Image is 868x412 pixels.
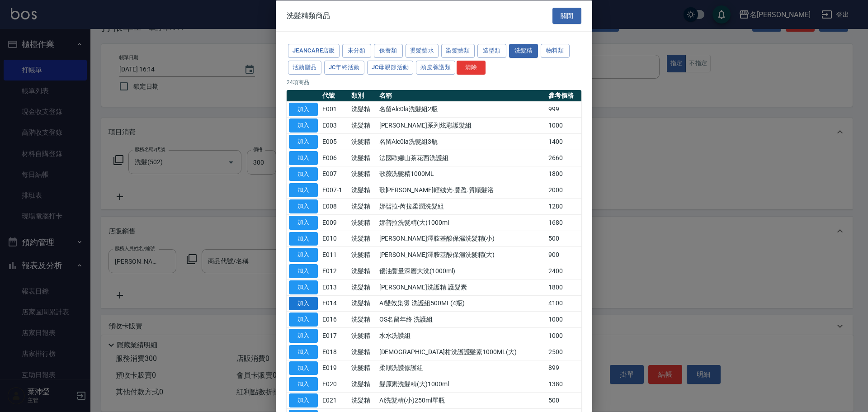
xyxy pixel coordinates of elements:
[377,198,546,214] td: 娜暜拉-芮拉柔潤洗髮組
[289,264,318,278] button: 加入
[349,166,377,182] td: 洗髮精
[320,133,349,150] td: E005
[377,101,546,118] td: 名留Alc0la洗髮組2瓶
[546,90,581,101] th: 參考價格
[349,279,377,295] td: 洗髮精
[546,231,581,247] td: 500
[377,182,546,198] td: 歌[PERSON_NAME]輕絨光-豐盈.質順髮浴
[320,231,349,247] td: E010
[349,150,377,166] td: 洗髮精
[320,392,349,408] td: E021
[320,279,349,295] td: E013
[377,246,546,263] td: [PERSON_NAME]澤胺基酸保濕洗髮精(大)
[552,7,581,24] button: 關閉
[349,231,377,247] td: 洗髮精
[287,11,330,20] span: 洗髮精類商品
[416,60,455,74] button: 頭皮養護類
[288,60,321,74] button: 活動贈品
[289,345,318,359] button: 加入
[342,44,371,58] button: 未分類
[349,182,377,198] td: 洗髮精
[289,361,318,375] button: 加入
[320,214,349,231] td: E009
[288,44,340,58] button: JeanCare店販
[349,101,377,118] td: 洗髮精
[546,376,581,392] td: 1380
[546,198,581,214] td: 1280
[377,263,546,279] td: 優油豐量深層大洗(1000ml)
[546,166,581,182] td: 1800
[377,90,546,101] th: 名稱
[320,327,349,344] td: E017
[377,360,546,376] td: 柔順洗護修護組
[349,133,377,150] td: 洗髮精
[289,199,318,213] button: 加入
[377,376,546,392] td: 髮原素洗髮精(大)1000ml
[349,117,377,133] td: 洗髮精
[349,263,377,279] td: 洗髮精
[377,392,546,408] td: AI洗髮精(小)250ml單瓶
[509,44,538,58] button: 洗髮精
[441,44,475,58] button: 染髮藥類
[320,246,349,263] td: E011
[349,90,377,101] th: 類別
[546,311,581,327] td: 1000
[377,344,546,360] td: [DEMOGRAPHIC_DATA]柑洗護護髮素1000ML(大)
[289,151,318,165] button: 加入
[289,183,318,197] button: 加入
[289,296,318,310] button: 加入
[289,215,318,229] button: 加入
[289,167,318,181] button: 加入
[289,232,318,246] button: 加入
[320,376,349,392] td: E020
[289,248,318,262] button: 加入
[349,295,377,312] td: 洗髮精
[377,311,546,327] td: OS名留年終 洗護組
[320,360,349,376] td: E019
[377,150,546,166] td: 法國歐娜山茶花西洗護組
[320,344,349,360] td: E018
[289,135,318,149] button: 加入
[546,327,581,344] td: 1000
[406,44,439,58] button: 燙髮藥水
[320,90,349,101] th: 代號
[546,392,581,408] td: 500
[546,295,581,312] td: 4100
[377,231,546,247] td: [PERSON_NAME]澤胺基酸保濕洗髮精(小)
[320,101,349,118] td: E001
[546,117,581,133] td: 1000
[289,102,318,116] button: 加入
[324,60,364,74] button: JC年終活動
[546,133,581,150] td: 1400
[289,393,318,407] button: 加入
[289,118,318,133] button: 加入
[546,344,581,360] td: 2500
[289,377,318,391] button: 加入
[374,44,403,58] button: 保養類
[377,279,546,295] td: [PERSON_NAME]洗護精.護髮素
[320,150,349,166] td: E006
[546,182,581,198] td: 2000
[349,246,377,263] td: 洗髮精
[349,392,377,408] td: 洗髮精
[377,214,546,231] td: 娜普拉洗髮精(大)1000ml
[546,101,581,118] td: 999
[320,263,349,279] td: E012
[377,327,546,344] td: 水水洗護組
[289,313,318,327] button: 加入
[320,198,349,214] td: E008
[367,60,414,74] button: JC母親節活動
[546,360,581,376] td: 899
[546,214,581,231] td: 1680
[546,150,581,166] td: 2660
[377,166,546,182] td: 歌薇洗髮精1000ML
[349,327,377,344] td: 洗髮精
[320,117,349,133] td: E003
[320,295,349,312] td: E014
[349,214,377,231] td: 洗髮精
[541,44,570,58] button: 物料類
[377,117,546,133] td: [PERSON_NAME]系列炫彩護髮組
[289,329,318,343] button: 加入
[477,44,506,58] button: 造型類
[546,246,581,263] td: 900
